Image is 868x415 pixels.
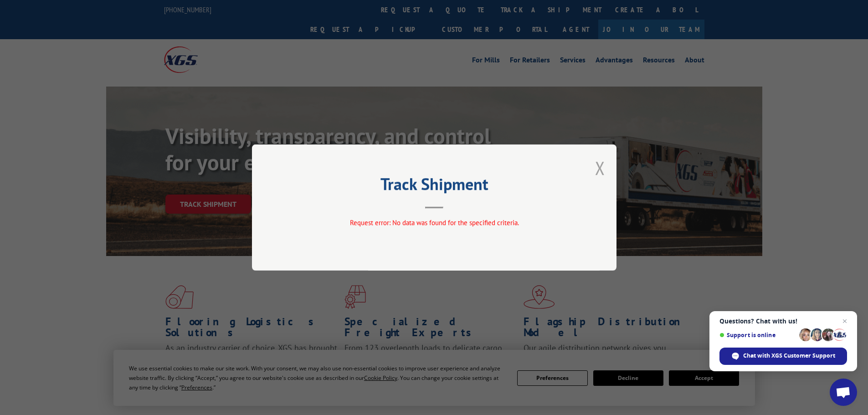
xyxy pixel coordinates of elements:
span: Chat with XGS Customer Support [743,352,835,360]
button: Close modal [595,156,605,180]
span: Close chat [839,316,850,327]
span: Request error: No data was found for the specified criteria. [349,218,519,227]
span: Questions? Chat with us! [719,318,847,325]
h2: Track Shipment [298,178,571,195]
span: Support is online [719,332,796,338]
div: Open chat [830,379,857,406]
div: Chat with XGS Customer Support [719,348,847,365]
